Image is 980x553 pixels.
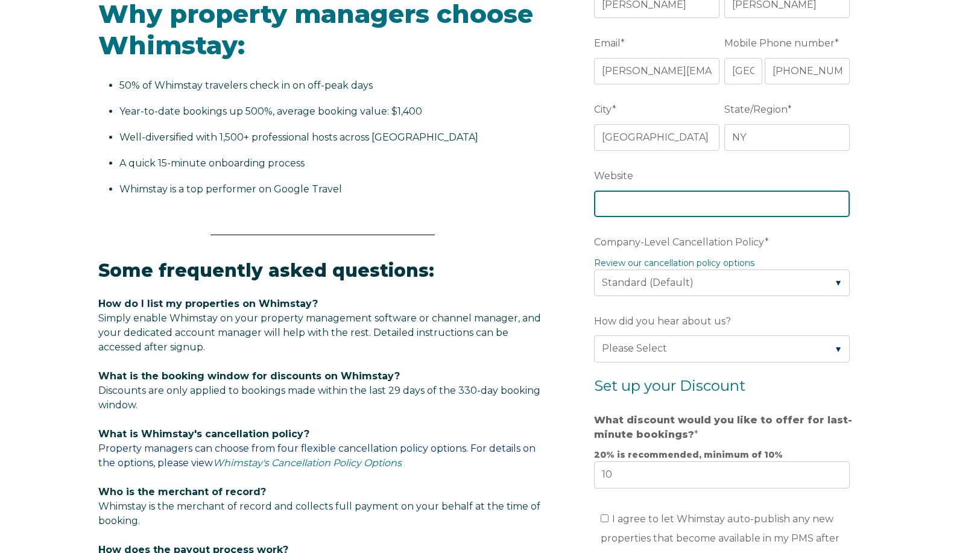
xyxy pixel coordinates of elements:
span: How do I list my properties on Whimstay? [98,298,318,309]
span: A quick 15-minute onboarding process [119,157,305,169]
span: Discounts are only applied to bookings made within the last 29 days of the 330-day booking window. [98,385,540,411]
span: Simply enable Whimstay on your property management software or channel manager, and your dedicate... [98,312,541,353]
span: Email [594,34,621,52]
span: Who is the merchant of record? [98,486,266,498]
span: Company-Level Cancellation Policy [594,233,765,251]
input: I agree to let Whimstay auto-publish any new properties that become available in my PMS after the... [601,514,609,522]
span: Well-diversified with 1,500+ professional hosts across [GEOGRAPHIC_DATA] [119,131,478,143]
span: Whimstay is the merchant of record and collects full payment on your behalf at the time of booking. [98,501,540,526]
span: Whimstay is a top performer on Google Travel [119,183,342,195]
a: Whimstay's Cancellation Policy Options [213,457,402,469]
p: Property managers can choose from four flexible cancellation policy options. For details on the o... [98,427,547,470]
span: Some frequently asked questions: [98,259,434,282]
span: 50% of Whimstay travelers check in on off-peak days [119,80,373,91]
a: Review our cancellation policy options [594,258,754,268]
span: City [594,100,612,119]
strong: What discount would you like to offer for last-minute bookings? [594,414,852,440]
span: State/Region [724,100,788,119]
span: Website [594,166,633,185]
span: Mobile Phone number [724,34,835,52]
span: How did you hear about us? [594,312,731,330]
span: What is Whimstay's cancellation policy? [98,428,309,440]
span: What is the booking window for discounts on Whimstay? [98,370,400,382]
span: Set up your Discount [594,377,745,394]
span: Year-to-date bookings up 500%, average booking value: $1,400 [119,106,422,117]
strong: 20% is recommended, minimum of 10% [594,449,783,460]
